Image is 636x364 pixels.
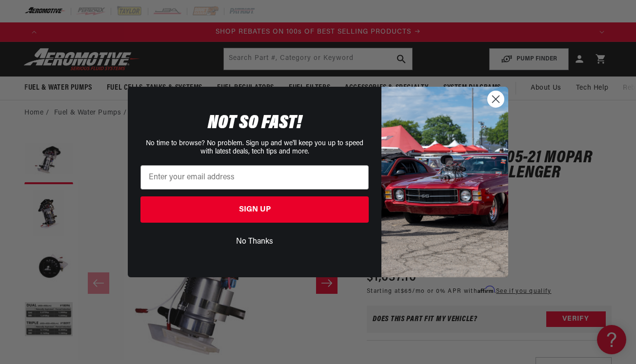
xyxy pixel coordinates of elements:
span: No time to browse? No problem. Sign up and we'll keep you up to speed with latest deals, tech tip... [146,140,363,155]
img: 85cdd541-2605-488b-b08c-a5ee7b438a35.jpeg [381,87,508,277]
button: SIGN UP [140,196,369,223]
button: No Thanks [140,232,369,251]
input: Enter your email address [140,165,369,190]
span: NOT SO FAST! [208,114,302,133]
button: Close dialog [487,91,504,108]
